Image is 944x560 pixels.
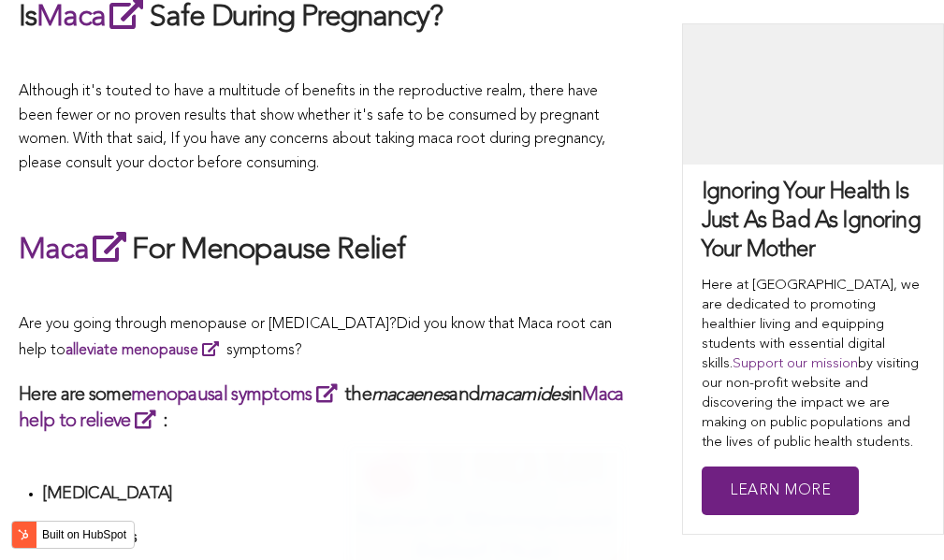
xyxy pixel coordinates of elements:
[19,381,627,434] h3: Here are some the and in :
[43,527,627,549] h4: Night Sweats
[36,3,150,33] a: Maca
[19,317,397,332] span: Are you going through menopause or [MEDICAL_DATA]?
[479,386,568,405] em: macamides
[131,386,344,405] a: menopausal symptoms
[43,483,627,505] h4: [MEDICAL_DATA]
[19,84,605,171] span: Although it's touted to have a multitude of benefits in the reproductive realm, there have been f...
[65,343,226,358] a: alleviate menopause
[19,228,627,271] h2: For Menopause Relief
[371,386,449,405] em: macaenes
[702,467,859,516] a: Learn More
[19,317,612,358] span: Did you know that Maca root can help to symptoms?
[19,386,624,431] a: Maca help to relieve
[850,470,944,560] iframe: Chat Widget
[11,521,135,549] button: Built on HubSpot
[19,236,132,266] a: Maca
[35,523,134,547] label: Built on HubSpot
[12,524,35,546] img: HubSpot sprocket logo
